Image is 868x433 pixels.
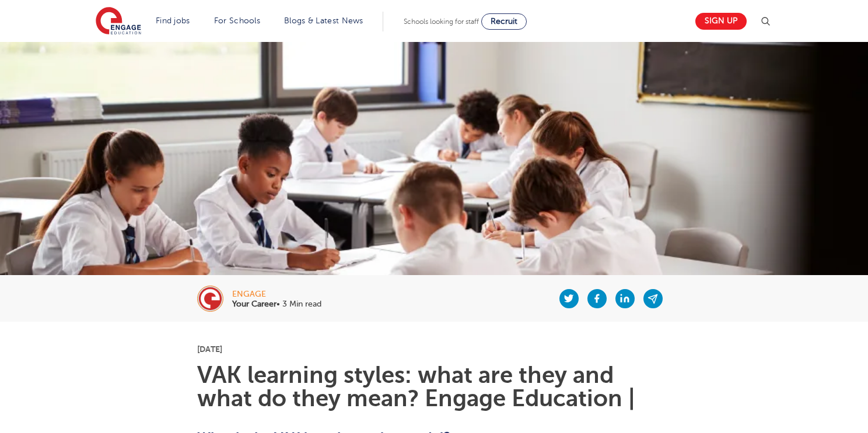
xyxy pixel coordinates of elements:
b: Your Career [232,300,276,308]
p: • 3 Min read [232,300,321,308]
div: engage [232,290,321,298]
p: [DATE] [197,345,671,353]
h1: VAK learning styles: what are they and what do they mean? Engage Education | [197,364,671,410]
img: Engage Education [96,7,141,36]
a: Blogs & Latest News [284,16,363,25]
a: Recruit [481,13,527,30]
a: Find jobs [156,16,190,25]
a: For Schools [214,16,260,25]
a: Sign up [695,13,747,30]
span: Schools looking for staff [404,17,479,26]
span: Recruit [491,17,517,26]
